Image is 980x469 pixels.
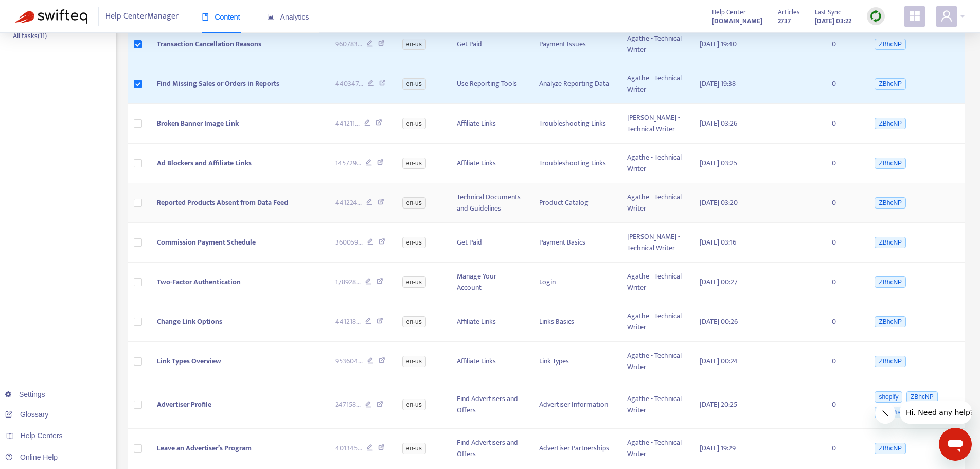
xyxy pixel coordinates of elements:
[824,64,865,104] td: 0
[815,15,851,27] strong: [DATE] 03:22
[700,355,738,367] span: [DATE] 00:24
[402,197,426,209] span: en-us
[700,117,737,129] span: [DATE] 03:26
[15,9,87,24] img: Swifteq
[906,391,938,403] span: ZBhcNP
[700,38,737,50] span: [DATE] 19:40
[700,276,738,288] span: [DATE] 00:27
[335,78,363,90] span: 440347 ...
[5,453,58,461] a: Online Help
[335,237,363,248] span: 360059 ...
[531,263,619,302] td: Login
[449,381,531,429] td: Find Advertisers and Offers
[875,403,896,424] iframe: Close message
[619,104,691,144] td: [PERSON_NAME] - Technical Writer
[875,158,906,169] span: ZBhcNP
[6,7,74,15] span: Hi. Need any help?
[619,342,691,381] td: Agathe - Technical Writer
[824,25,865,64] td: 0
[402,78,426,90] span: en-us
[335,276,361,288] span: 178928 ...
[824,263,865,302] td: 0
[619,64,691,104] td: Agathe - Technical Writer
[335,39,362,50] span: 960783 ...
[900,401,972,424] iframe: Message from company
[157,78,279,90] span: Find Missing Sales or Orders in Reports
[712,7,746,18] span: Help Center
[267,13,274,21] span: area-chart
[449,342,531,381] td: Affiliate Links
[402,316,426,327] span: en-us
[157,236,256,248] span: Commission Payment Schedule
[402,39,426,50] span: en-us
[712,15,762,27] a: [DOMAIN_NAME]
[449,302,531,342] td: Affiliate Links
[449,144,531,183] td: Affiliate Links
[531,64,619,104] td: Analyze Reporting Data
[157,276,241,288] span: Two-Factor Authentication
[531,25,619,64] td: Payment Issues
[402,158,426,169] span: en-us
[531,104,619,144] td: Troubleshooting Links
[335,356,363,367] span: 953604 ...
[700,197,738,209] span: [DATE] 03:20
[940,10,953,22] span: user
[157,157,252,169] span: Ad Blockers and Affiliate Links
[402,443,426,454] span: en-us
[5,390,45,398] a: Settings
[335,118,360,129] span: 441211 ...
[700,78,736,90] span: [DATE] 19:38
[531,381,619,429] td: Advertiser Information
[619,302,691,342] td: Agathe - Technical Writer
[824,223,865,263] td: 0
[619,381,691,429] td: Agathe - Technical Writer
[531,183,619,223] td: Product Catalog
[875,391,902,403] span: shopify
[875,78,906,90] span: ZBhcNP
[335,443,362,454] span: 401345 ...
[449,223,531,263] td: Get Paid
[402,399,426,410] span: en-us
[449,64,531,104] td: Use Reporting Tools
[202,13,209,21] span: book
[449,104,531,144] td: Affiliate Links
[21,431,63,440] span: Help Centers
[875,276,906,288] span: ZBhcNP
[712,15,762,27] strong: [DOMAIN_NAME]
[619,25,691,64] td: Agathe - Technical Writer
[700,157,737,169] span: [DATE] 03:25
[939,428,972,461] iframe: Button to launch messaging window
[824,144,865,183] td: 0
[700,442,736,454] span: [DATE] 19:29
[619,144,691,183] td: Agathe - Technical Writer
[402,356,426,367] span: en-us
[875,39,906,50] span: ZBhcNP
[402,118,426,129] span: en-us
[908,10,921,22] span: appstore
[449,429,531,468] td: Find Advertisers and Offers
[402,276,426,288] span: en-us
[824,429,865,468] td: 0
[531,223,619,263] td: Payment Basics
[531,429,619,468] td: Advertiser Partnerships
[778,15,791,27] strong: 2737
[700,316,738,327] span: [DATE] 00:26
[157,316,222,327] span: Change Link Options
[157,197,288,209] span: Reported Products Absent from Data Feed
[700,236,736,248] span: [DATE] 03:16
[824,381,865,429] td: 0
[619,263,691,302] td: Agathe - Technical Writer
[402,237,426,248] span: en-us
[824,342,865,381] td: 0
[875,118,906,129] span: ZBhcNP
[619,183,691,223] td: Agathe - Technical Writer
[700,398,737,410] span: [DATE] 20:25
[335,399,361,410] span: 247158 ...
[875,197,906,209] span: ZBhcNP
[824,104,865,144] td: 0
[157,355,221,367] span: Link Types Overview
[531,342,619,381] td: Link Types
[869,10,882,23] img: sync.dc5367851b00ba804db3.png
[619,429,691,468] td: Agathe - Technical Writer
[778,7,799,18] span: Articles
